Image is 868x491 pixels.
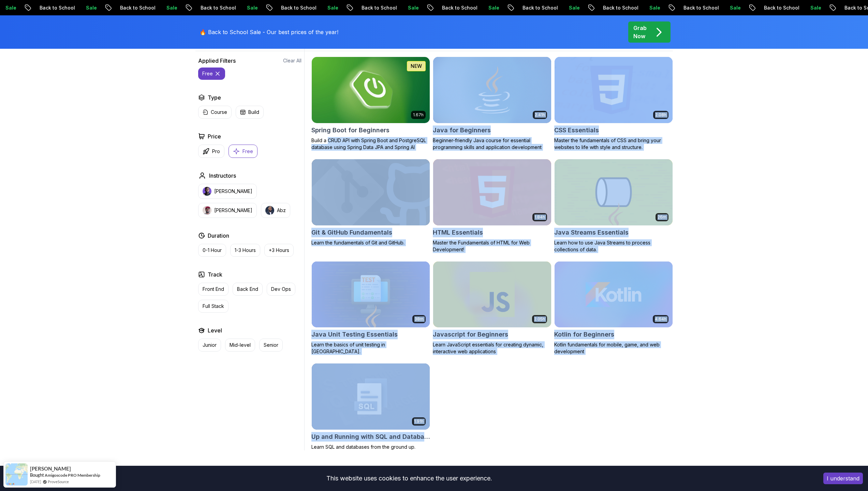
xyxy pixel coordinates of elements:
[312,363,430,430] img: Up and Running with SQL and Databases card
[203,247,222,254] p: 0-1 Hour
[194,4,240,11] p: Back to School
[655,112,666,118] p: 2.08h
[264,342,278,348] p: Senior
[198,203,257,218] button: instructor img[PERSON_NAME]
[433,57,551,123] img: Java for Beginners card
[160,4,181,11] p: Sale
[311,261,430,355] a: Java Unit Testing Essentials card38mJava Unit Testing EssentialsLearn the basics of unit testing ...
[230,244,260,257] button: 1-3 Hours
[723,4,745,11] p: Sale
[413,112,424,118] p: 1.67h
[311,159,430,246] a: Git & GitHub Fundamentals cardGit & GitHub FundamentalsLearn the fundamentals of Git and GitHub.
[274,4,321,11] p: Back to School
[230,342,251,348] p: Mid-level
[212,148,220,155] p: Pro
[311,239,430,246] p: Learn the fundamentals of Git and GitHub.
[401,4,423,11] p: Sale
[113,4,160,11] p: Back to School
[208,132,221,140] h2: Price
[248,109,259,116] p: Build
[48,479,69,485] a: ProveSource
[554,330,614,339] h2: Kotlin for Beginners
[277,207,286,214] p: Abz
[433,262,551,328] img: Javascript for Beginners card
[633,24,647,40] p: Grab Now
[240,4,262,11] p: Sale
[45,472,100,478] a: Amigoscode PRO Membership
[198,68,225,80] button: free
[555,262,673,328] img: Kotlin for Beginners card
[311,228,392,237] h2: Git & GitHub Fundamentals
[555,57,673,123] img: CSS Essentials card
[414,419,424,424] p: 1.91h
[202,70,213,77] p: free
[198,283,229,296] button: Front End
[312,57,430,123] img: Spring Boot for Beginners card
[355,4,401,11] p: Back to School
[433,330,508,339] h2: Javascript for Beginners
[271,286,291,293] p: Dev Ops
[677,4,723,11] p: Back to School
[311,125,389,135] h2: Spring Boot for Beginners
[658,214,666,220] p: 26m
[757,4,804,11] p: Back to School
[433,159,551,225] img: HTML Essentials card
[233,283,263,296] button: Back End
[208,93,221,102] h2: Type
[198,106,232,119] button: Course
[554,137,673,151] p: Master the fundamentals of CSS and bring your websites to life with style and structure.
[482,4,503,11] p: Sale
[643,4,664,11] p: Sale
[208,326,222,334] h2: Level
[236,106,264,119] button: Build
[554,228,629,237] h2: Java Streams Essentials
[211,109,227,116] p: Course
[267,283,295,296] button: Dev Ops
[237,286,258,293] p: Back End
[554,341,673,355] p: Kotlin fundamentals for mobile, game, and web development
[208,232,229,240] h2: Duration
[433,137,551,151] p: Beginner-friendly Java course for essential programming skills and application development
[198,244,226,257] button: 0-1 Hour
[433,341,551,355] p: Learn JavaScript essentials for creating dynamic, interactive web applications
[264,244,294,257] button: +3 Hours
[235,247,256,254] p: 1-3 Hours
[198,300,229,313] button: Full Stack
[554,239,673,253] p: Learn how to use Java Streams to process collections of data.
[214,188,252,195] p: [PERSON_NAME]
[5,471,813,486] div: This website uses cookies to enhance the user experience.
[554,261,673,355] a: Kotlin for Beginners card4.64hKotlin for BeginnersKotlin fundamentals for mobile, game, and web d...
[225,339,255,352] button: Mid-level
[203,286,224,293] p: Front End
[311,444,430,450] p: Learn SQL and databases from the ground up.
[823,473,863,484] button: Accept cookies
[516,4,562,11] p: Back to School
[655,316,666,322] p: 4.64h
[283,57,301,64] button: Clear All
[203,303,224,310] p: Full Stack
[562,4,584,11] p: Sale
[261,203,290,218] button: instructor imgAbz
[411,63,422,70] p: NEW
[200,28,338,36] p: 🔥 Back to School Sale - Our best prices of the year!
[433,159,551,253] a: HTML Essentials card1.84hHTML EssentialsMaster the Fundamentals of HTML for Web Development!
[209,172,236,180] h2: Instructors
[596,4,643,11] p: Back to School
[33,4,79,11] p: Back to School
[229,145,258,158] button: Free
[311,432,430,442] h2: Up and Running with SQL and Databases
[433,261,551,355] a: Javascript for Beginners card2.05hJavascript for BeginnersLearn JavaScript essentials for creatin...
[198,184,257,199] button: instructor img[PERSON_NAME]
[265,206,274,215] img: instructor img
[534,214,545,220] p: 1.84h
[198,339,221,352] button: Junior
[433,57,551,151] a: Java for Beginners card2.41hJava for BeginnersBeginner-friendly Java course for essential program...
[554,125,599,135] h2: CSS Essentials
[433,125,491,135] h2: Java for Beginners
[79,4,101,11] p: Sale
[311,363,430,450] a: Up and Running with SQL and Databases card1.91hUp and Running with SQL and DatabasesLearn SQL and...
[534,316,545,322] p: 2.05h
[311,330,398,339] h2: Java Unit Testing Essentials
[535,112,545,118] p: 2.41h
[311,57,430,151] a: Spring Boot for Beginners card1.67hNEWSpring Boot for BeginnersBuild a CRUD API with Spring Boot ...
